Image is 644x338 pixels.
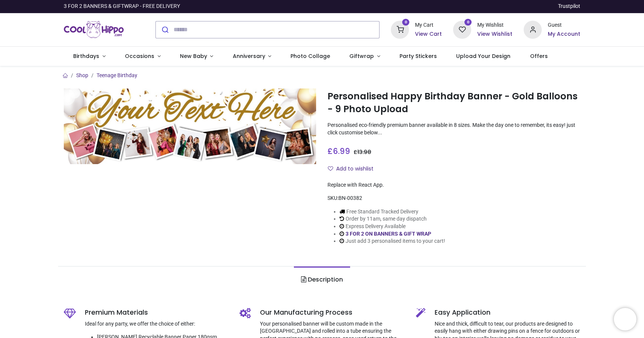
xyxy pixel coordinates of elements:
iframe: Brevo live chat [614,308,636,330]
a: Occasions [115,47,170,66]
button: Add to wishlistAdd to wishlist [327,163,380,175]
div: 3 FOR 2 BANNERS & GIFTWRAP - FREE DELIVERY [64,3,180,10]
span: Upload Your Design [456,52,510,60]
a: Logo of Cool Hippo [64,19,124,40]
li: Express Delivery Available [340,223,445,230]
a: Trustpilot [558,3,580,10]
div: Guest [548,21,580,29]
a: View Wishlist [477,30,512,38]
div: My Wishlist [477,21,512,29]
a: Giftwrap [340,47,390,66]
h5: Our Manufacturing Process [260,308,404,317]
span: Party Stickers [400,52,437,60]
li: Order by 11am, same day dispatch [340,215,445,223]
span: Occasions [125,52,154,60]
a: Shop [76,72,88,78]
button: Submit [156,21,174,38]
span: Giftwrap [349,52,374,60]
span: £ [327,146,350,157]
a: New Baby [170,47,223,66]
img: Cool Hippo [64,19,124,40]
a: Description [294,266,350,293]
a: 3 FOR 2 ON BANNERS & GIFT WRAP [346,231,431,237]
img: Personalised Happy Birthday Banner - Gold Balloons - 9 Photo Upload [64,88,317,164]
div: Replace with React App. [327,181,580,189]
div: SKU: [327,195,580,202]
p: Personalised eco-friendly premium banner available in 8 sizes. Make the day one to remember, its ... [327,122,580,136]
a: Birthdays [64,47,115,66]
span: Birthdays [73,52,99,60]
span: 13.98 [357,148,371,156]
h1: Personalised Happy Birthday Banner - Gold Balloons - 9 Photo Upload [327,90,580,116]
li: Just add 3 personalised items to your cart! [340,238,445,245]
h5: Premium Materials [85,308,229,317]
i: Add to wishlist [328,166,333,171]
li: Free Standard Tracked Delivery [340,208,445,216]
span: £ [354,148,371,156]
a: Anniversary [223,47,281,66]
div: My Cart [415,21,442,29]
span: 6.99 [333,146,350,157]
span: BN-00382 [338,195,362,201]
h5: Easy Application [435,308,581,317]
sup: 0 [402,19,409,26]
a: 0 [391,26,409,32]
span: New Baby [180,52,207,60]
span: Anniversary [233,52,265,60]
a: View Cart [415,30,442,38]
p: Ideal for any party, we offer the choice of either: [85,320,229,328]
span: Photo Collage [290,52,330,60]
a: 0 [453,26,471,32]
a: My Account [548,30,580,38]
sup: 0 [464,19,472,26]
span: Offers [530,52,548,60]
a: Teenage Birthday [97,72,137,78]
